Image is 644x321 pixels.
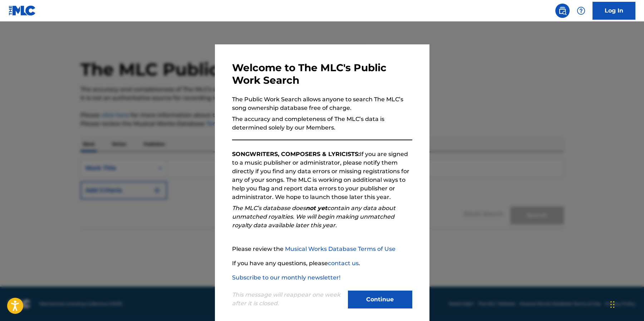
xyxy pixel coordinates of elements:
[232,291,344,308] p: This message will reappear one week after it is closed.
[9,5,36,16] img: MLC Logo
[577,6,585,15] img: help
[232,62,412,87] h3: Welcome to The MLC's Public Work Search
[558,6,567,15] img: search
[306,205,327,211] strong: not yet
[593,2,635,20] a: Log In
[555,4,570,18] a: Public Search
[232,150,412,201] p: If you are signed to a music publisher or administrator, please notify them directly if you find ...
[608,287,644,321] iframe: Chat Widget
[232,274,340,281] a: Subscribe to our monthly newsletter!
[232,205,395,229] em: The MLC’s database does contain any data about unmatched royalties. We will begin making unmatche...
[232,115,412,132] p: The accuracy and completeness of The MLC’s data is determined solely by our Members.
[232,95,412,112] p: The Public Work Search allows anyone to search The MLC’s song ownership database free of charge.
[610,294,615,315] div: Drag
[285,245,395,252] a: Musical Works Database Terms of Use
[232,259,412,268] p: If you have any questions, please .
[232,245,412,253] p: Please review the
[348,291,412,308] button: Continue
[328,260,359,267] a: contact us
[232,151,360,157] strong: SONGWRITERS, COMPOSERS & LYRICISTS:
[574,4,588,18] div: Help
